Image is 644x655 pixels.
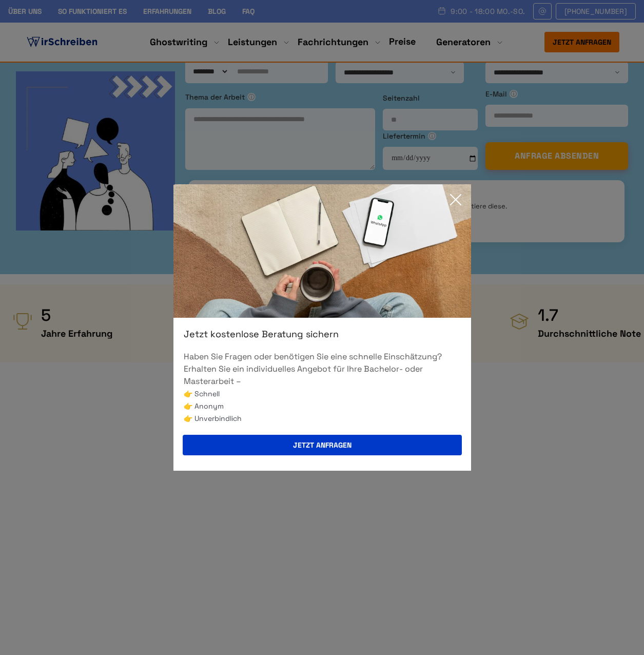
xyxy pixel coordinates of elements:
li: 👉 Anonym [184,400,461,412]
button: Jetzt anfragen [183,435,462,455]
div: Jetzt kostenlose Beratung sichern [173,328,471,340]
li: 👉 Schnell [184,388,461,400]
p: Haben Sie Fragen oder benötigen Sie eine schnelle Einschätzung? Erhalten Sie ein individuelles An... [184,351,461,388]
li: 👉 Unverbindlich [184,412,461,425]
img: exit [173,184,471,318]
